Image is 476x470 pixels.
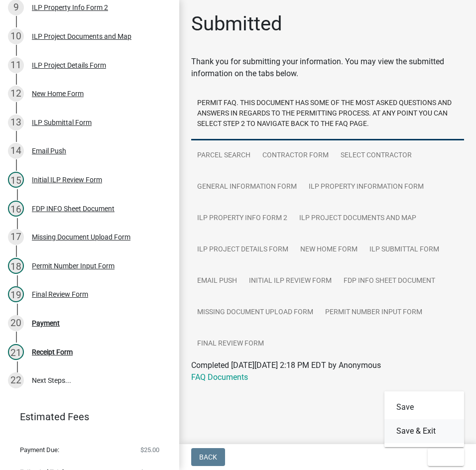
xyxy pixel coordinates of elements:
a: FDP INFO Sheet Document [338,265,441,297]
div: Email Push [32,147,66,154]
div: 10 [8,28,24,44]
div: 22 [8,372,24,388]
div: 21 [8,344,24,360]
button: Exit [428,448,464,466]
button: Back [191,448,225,466]
h1: Submitted [191,12,282,36]
a: Permit Number Input Form [319,297,428,329]
a: Contractor Form [256,140,335,172]
a: Initial ILP Review Form [243,265,338,297]
div: New Home Form [32,90,84,97]
a: ILP Project Documents and Map [293,203,422,235]
a: ILP Project Details Form [191,234,294,266]
div: Missing Document Upload Form [32,234,130,240]
div: Receipt Form [32,349,73,355]
div: ILP Property Info Form 2 [32,4,108,11]
span: Payment Due: [20,447,59,453]
a: FAQ Documents [191,372,248,382]
div: Final Review Form [32,291,88,298]
div: Permit Number Input Form [32,262,115,269]
a: Permit FAQ. This document has some of the most asked questions and answers in regards to the perm... [191,88,464,140]
span: Back [199,453,217,461]
span: $25.00 [140,447,159,453]
a: Parcel search [191,140,256,172]
div: 12 [8,86,24,102]
div: Payment [32,320,60,327]
div: ILP Project Details Form [32,62,106,69]
div: 14 [8,143,24,159]
a: Missing Document Upload Form [191,297,319,329]
a: New Home Form [294,234,363,266]
div: 17 [8,229,24,245]
a: Email Push [191,265,243,297]
div: FDP INFO Sheet Document [32,205,115,212]
div: ILP Project Documents and Map [32,33,131,40]
div: Exit [384,391,464,447]
a: ILP Property Info Form 2 [191,203,293,235]
a: Final Review Form [191,328,270,360]
button: Save [384,395,464,419]
div: ILP Submittal Form [32,119,92,126]
div: 11 [8,57,24,73]
button: Save & Exit [384,419,464,443]
a: Estimated Fees [8,407,163,427]
span: Completed [DATE][DATE] 2:18 PM EDT by Anonymous [191,360,381,370]
div: 15 [8,172,24,188]
div: Thank you for submitting your information. You may view the submitted information on the tabs below. [191,56,464,80]
div: Initial ILP Review Form [32,176,102,183]
div: 18 [8,258,24,274]
span: Exit [436,453,450,461]
a: ILP Property Information Form [303,171,430,203]
div: 16 [8,201,24,217]
div: 20 [8,315,24,331]
div: 19 [8,286,24,302]
div: 13 [8,115,24,130]
a: Select contractor [335,140,418,172]
a: General Information Form [191,171,303,203]
a: ILP Submittal Form [363,234,445,266]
